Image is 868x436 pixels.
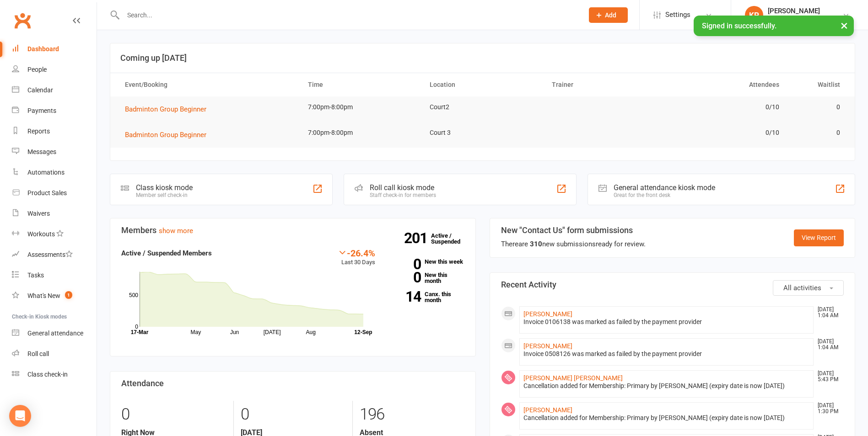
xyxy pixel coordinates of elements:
[614,183,715,192] div: General attendance kiosk mode
[9,405,31,427] div: Open Intercom Messenger
[12,323,97,344] a: General attendance kiosk mode
[27,251,73,258] div: Assessments
[665,5,690,25] span: Settings
[241,401,345,428] div: 0
[523,318,810,326] div: Invoice 0106138 was marked as failed by the payment provider
[120,9,577,21] input: Search...
[787,73,848,96] th: Waitlist
[389,257,421,271] strong: 0
[523,406,572,414] a: [PERSON_NAME]
[665,122,787,144] td: 0/10
[12,224,97,245] a: Workouts
[421,96,543,118] td: Court2
[338,248,375,258] div: -26.4%
[523,374,623,382] a: [PERSON_NAME] [PERSON_NAME]
[12,142,97,162] a: Messages
[421,122,543,144] td: Court 3
[783,284,821,292] span: All activities
[530,240,542,248] strong: 310
[370,183,436,192] div: Roll call kiosk mode
[27,169,65,176] div: Automations
[159,227,193,235] a: show more
[27,271,44,279] div: Tasks
[300,73,421,96] th: Time
[27,189,67,197] div: Product Sales
[121,249,212,257] strong: Active / Suspended Members
[12,162,97,183] a: Automations
[65,291,72,299] span: 1
[125,105,206,113] span: Badminton Group Beginner
[544,73,665,96] th: Trainer
[27,45,59,53] div: Dashboard
[768,15,830,23] div: [GEOGRAPHIC_DATA]
[501,280,844,289] h3: Recent Activity
[813,371,843,383] time: [DATE] 5:43 PM
[370,192,436,198] div: Staff check-in for members
[27,107,56,114] div: Payments
[702,21,776,30] span: Signed in successfully.
[523,350,810,358] div: Invoice 0508126 was marked as failed by the payment provider
[665,73,787,96] th: Attendees
[125,104,213,115] button: Badminton Group Beginner
[360,401,464,428] div: 196
[404,231,431,245] strong: 201
[12,39,97,59] a: Dashboard
[11,9,34,32] a: Clubworx
[338,248,375,267] div: Last 30 Days
[589,7,628,23] button: Add
[794,229,844,246] a: View Report
[523,310,572,318] a: [PERSON_NAME]
[523,342,572,350] a: [PERSON_NAME]
[836,16,852,35] button: ×
[27,210,50,217] div: Waivers
[501,239,646,250] div: There are new submissions ready for review.
[501,226,646,235] h3: New "Contact Us" form submissions
[27,128,50,135] div: Reports
[121,226,464,235] h3: Members
[768,7,830,15] div: [PERSON_NAME]
[389,291,464,303] a: 14Canx. this month
[12,59,97,80] a: People
[136,192,193,198] div: Member self check-in
[121,379,464,388] h3: Attendance
[27,330,83,337] div: General attendance
[12,245,97,265] a: Assessments
[125,131,206,139] span: Badminton Group Beginner
[12,80,97,101] a: Calendar
[27,66,47,73] div: People
[12,364,97,385] a: Class kiosk mode
[523,414,810,422] div: Cancellation added for Membership: Primary by [PERSON_NAME] (expiry date is now [DATE])
[665,96,787,118] td: 0/10
[12,183,97,203] a: Product Sales
[813,403,843,415] time: [DATE] 1:30 PM
[787,96,848,118] td: 0
[614,192,715,198] div: Great for the front desk
[136,183,193,192] div: Class kiosk mode
[27,371,68,378] div: Class check-in
[813,339,843,351] time: [DATE] 1:04 AM
[605,11,616,19] span: Add
[27,292,60,299] div: What's New
[12,121,97,142] a: Reports
[125,129,213,140] button: Badminton Group Beginner
[12,265,97,286] a: Tasks
[745,6,763,24] div: KP
[120,53,845,63] h3: Coming up [DATE]
[12,203,97,224] a: Waivers
[431,226,471,251] a: 201Active / Suspended
[389,271,421,284] strong: 0
[27,86,53,94] div: Calendar
[773,280,844,296] button: All activities
[27,148,56,155] div: Messages
[300,96,421,118] td: 7:00pm-8:00pm
[523,382,810,390] div: Cancellation added for Membership: Primary by [PERSON_NAME] (expiry date is now [DATE])
[813,307,843,319] time: [DATE] 1:04 AM
[389,290,421,303] strong: 14
[12,101,97,121] a: Payments
[12,344,97,364] a: Roll call
[12,286,97,306] a: What's New1
[389,272,464,284] a: 0New this month
[421,73,543,96] th: Location
[27,230,55,238] div: Workouts
[27,350,49,357] div: Roll call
